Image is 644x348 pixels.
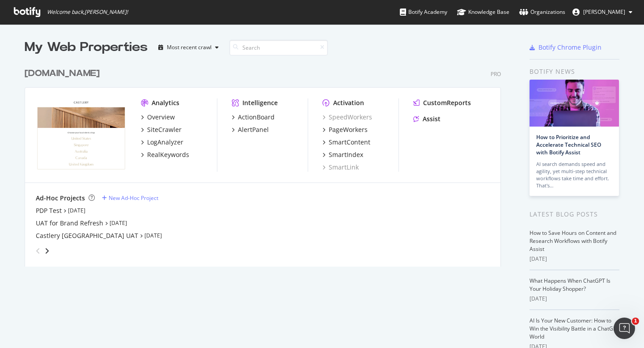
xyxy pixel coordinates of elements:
[322,138,370,147] a: SmartContent
[530,229,616,253] a: How to Save Hours on Content and Research Workflows with Botify Assist
[530,277,610,293] a: What Happens When ChatGPT Is Your Holiday Shopper?
[413,98,471,107] a: CustomReports
[141,150,189,159] a: RealKeywords
[141,125,182,134] a: SiteCrawler
[329,125,368,134] div: PageWorkers
[141,138,183,147] a: LogAnalyzer
[491,70,501,78] div: Pro
[614,318,635,339] iframe: Intercom live chat
[238,113,275,122] div: ActionBoard
[583,8,625,16] span: Priscilla Lim
[25,67,100,80] div: [DOMAIN_NAME]
[36,231,138,240] a: Castlery [GEOGRAPHIC_DATA] UAT
[167,45,212,50] div: Most recent crawl
[538,43,602,52] div: Botify Chrome Plugin
[536,161,612,189] div: AI search demands speed and agility, yet multi-step technical workflows take time and effort. Tha...
[530,295,619,303] div: [DATE]
[457,8,509,17] div: Knowledge Base
[147,138,183,147] div: LogAnalyzer
[530,317,619,340] a: AI Is Your New Customer: How to Win the Visibility Battle in a ChatGPT World
[530,67,619,76] div: Botify news
[530,209,619,219] div: Latest Blog Posts
[141,113,175,122] a: Overview
[47,8,128,16] span: Welcome back, [PERSON_NAME] !
[102,194,158,202] a: New Ad-Hoc Project
[25,38,148,56] div: My Web Properties
[144,232,162,239] a: [DATE]
[232,113,275,122] a: ActionBoard
[322,113,372,122] a: SpeedWorkers
[32,244,44,258] div: angle-left
[36,98,127,171] img: www.castlery.com
[632,318,639,325] span: 1
[152,98,179,107] div: Analytics
[242,98,278,107] div: Intelligence
[519,8,565,17] div: Organizations
[44,246,50,255] div: angle-right
[109,194,158,202] div: New Ad-Hoc Project
[25,56,508,267] div: grid
[238,125,269,134] div: AlertPanel
[423,115,441,123] div: Assist
[530,43,602,52] a: Botify Chrome Plugin
[329,150,363,159] div: SmartIndex
[232,125,269,134] a: AlertPanel
[329,138,370,147] div: SmartContent
[147,113,175,122] div: Overview
[536,133,601,156] a: How to Prioritize and Accelerate Technical SEO with Botify Assist
[413,115,441,123] a: Assist
[400,8,447,17] div: Botify Academy
[68,207,85,214] a: [DATE]
[36,206,62,215] a: PDP Test
[36,219,103,228] a: UAT for Brand Refresh
[333,98,364,107] div: Activation
[229,40,328,55] input: Search
[530,255,619,263] div: [DATE]
[147,125,182,134] div: SiteCrawler
[110,219,127,227] a: [DATE]
[423,98,471,107] div: CustomReports
[36,194,85,203] div: Ad-Hoc Projects
[155,40,222,55] button: Most recent crawl
[322,150,363,159] a: SmartIndex
[147,150,189,159] div: RealKeywords
[25,67,103,80] a: [DOMAIN_NAME]
[565,5,640,19] button: [PERSON_NAME]
[530,80,619,127] img: How to Prioritize and Accelerate Technical SEO with Botify Assist
[322,163,359,172] a: SmartLink
[322,125,368,134] a: PageWorkers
